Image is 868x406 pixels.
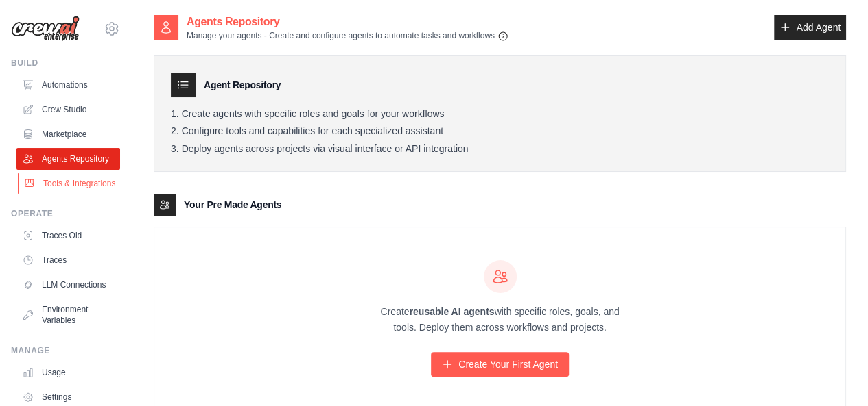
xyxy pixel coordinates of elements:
[171,108,829,120] li: Create agents with specific roles and goals for your workflows
[11,16,80,42] img: Logo
[16,123,120,145] a: Marketplace
[16,249,120,271] a: Traces
[171,143,829,155] li: Deploy agents across projects via visual interface or API integration
[16,361,120,383] a: Usage
[16,74,120,96] a: Automations
[16,299,120,331] a: Environment Variables
[16,274,120,296] a: LLM Connections
[171,125,829,138] li: Configure tools and capabilities for each specialized assistant
[16,148,120,170] a: Agents Repository
[184,198,281,212] h3: Your Pre Made Agents
[431,352,569,377] a: Create Your First Agent
[409,306,494,317] strong: reusable AI agents
[187,14,508,30] h2: Agents Repository
[368,304,632,335] p: Create with specific roles, goals, and tools. Deploy them across workflows and projects.
[11,58,120,68] div: Build
[18,173,121,194] a: Tools & Integrations
[16,225,120,246] a: Traces Old
[204,78,281,92] h3: Agent Repository
[774,15,846,40] a: Add Agent
[16,99,120,120] a: Crew Studio
[11,345,120,356] div: Manage
[11,208,120,219] div: Operate
[187,30,508,42] p: Manage your agents - Create and configure agents to automate tasks and workflows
